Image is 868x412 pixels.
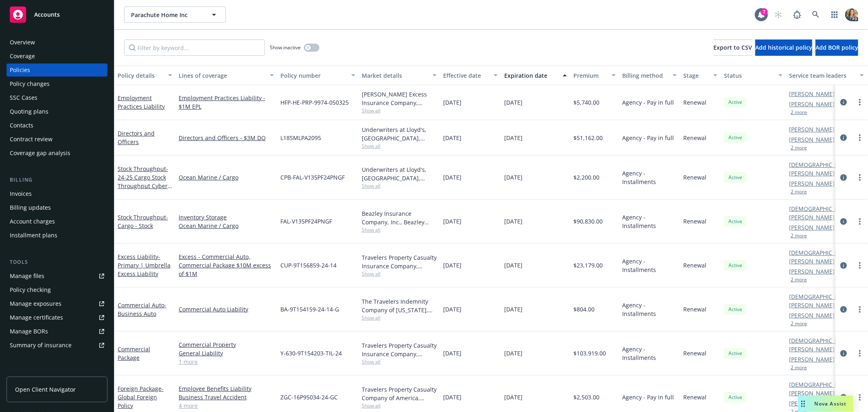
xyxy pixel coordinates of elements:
span: Agency - Installments [622,257,677,274]
a: circleInformation [839,217,848,226]
a: [PERSON_NAME] [789,399,835,408]
span: [DATE] [443,217,461,226]
a: Coverage gap analysis [7,147,107,160]
span: CUP-9T156859-24-14 [280,261,337,270]
a: circleInformation [839,305,848,314]
a: [DEMOGRAPHIC_DATA][PERSON_NAME] [789,248,853,265]
div: [PERSON_NAME] Excess Insurance Company, [PERSON_NAME] Insurance Group, RT Specialty Insurance Ser... [362,90,437,107]
span: $2,503.00 [573,393,599,401]
span: Agency - Pay in full [622,134,674,142]
span: Show all [362,314,437,321]
a: more [855,217,865,226]
a: 4 more [179,401,274,410]
span: - Cargo - Stock [118,213,168,230]
button: Service team leaders [786,66,867,85]
button: Export to CSV [713,39,752,56]
a: [DEMOGRAPHIC_DATA][PERSON_NAME] [789,380,853,397]
span: Y-630-9T154203-TIL-24 [280,349,342,357]
span: Agency - Installments [622,301,677,318]
span: $90,830.00 [573,217,603,226]
a: more [855,261,865,270]
a: [PERSON_NAME] [789,90,835,98]
span: $51,162.00 [573,134,603,142]
span: Agency - Installments [622,213,677,230]
a: circleInformation [839,392,848,402]
div: Travelers Property Casualty Insurance Company, Travelers Insurance [362,253,437,270]
a: Inventory Storage [179,213,274,221]
div: 7 [761,8,768,15]
a: Stock Throughput [118,165,168,198]
button: Expiration date [501,66,570,85]
a: Invoices [7,187,107,200]
a: Search [808,7,824,23]
div: Policies [10,64,30,77]
span: Show all [362,182,437,189]
a: Report a Bug [789,7,805,23]
div: Billing [7,176,107,184]
button: Add historical policy [755,39,812,56]
button: Stage [680,66,721,85]
div: Contacts [10,119,33,132]
button: Status [721,66,786,85]
span: Renewal [683,98,706,107]
div: Contract review [10,133,52,146]
span: Active [727,262,743,269]
a: Commercial Auto Liability [179,305,274,313]
span: Show inactive [270,44,301,51]
a: Ocean Marine / Cargo [179,173,274,182]
span: Active [727,306,743,313]
span: Show all [362,226,437,233]
div: Quoting plans [10,105,48,118]
div: Market details [362,71,428,80]
button: Nova Assist [798,396,853,412]
a: [PERSON_NAME] [789,355,835,364]
span: Parachute Home Inc [131,11,201,19]
span: Active [727,394,743,401]
button: Effective date [440,66,501,85]
div: Beazley Insurance Company, Inc., Beazley Group, Falvey Cargo [362,209,437,226]
span: [DATE] [443,173,461,182]
a: Employment Practices Liability [118,94,165,110]
span: L18SMLPA2095 [280,134,321,142]
span: Agency - Installments [622,169,677,186]
div: Underwriters at Lloyd's, [GEOGRAPHIC_DATA], [PERSON_NAME] of [GEOGRAPHIC_DATA], RT Specialty Insu... [362,125,437,142]
span: Show all [362,358,437,365]
span: Nova Assist [815,400,847,407]
a: [DEMOGRAPHIC_DATA][PERSON_NAME] [789,204,853,221]
a: [PERSON_NAME] [789,125,835,134]
button: 2 more [791,189,807,194]
button: 2 more [791,145,807,150]
div: Coverage [10,50,35,63]
div: Analytics hub [7,368,107,376]
span: [DATE] [504,134,523,142]
button: 2 more [791,365,807,370]
div: Policy details [118,71,163,80]
a: Account charges [7,215,107,228]
button: 2 more [791,277,807,282]
a: Switch app [826,7,843,23]
button: Parachute Home Inc [124,7,226,23]
span: [DATE] [443,98,461,107]
a: Manage exposures [7,297,107,310]
div: Manage BORs [10,325,48,338]
a: Manage BORs [7,325,107,338]
button: 2 more [791,110,807,115]
a: [PERSON_NAME] [789,223,835,232]
span: $804.00 [573,305,595,313]
div: Status [724,71,774,80]
span: $2,200.00 [573,173,599,182]
a: General Liability [179,349,274,357]
a: Commercial Package [118,345,150,362]
div: Manage certificates [10,311,63,324]
a: Overview [7,36,107,49]
button: Add BOR policy [816,39,858,56]
a: Installment plans [7,229,107,242]
a: Policy checking [7,283,107,296]
span: $103,919.00 [573,349,606,357]
span: BA-9T154159-24-14-G [280,305,339,313]
span: Renewal [683,261,706,270]
a: Start snowing [770,7,787,23]
span: Show all [362,142,437,149]
a: more [855,392,865,402]
span: Active [727,134,743,141]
